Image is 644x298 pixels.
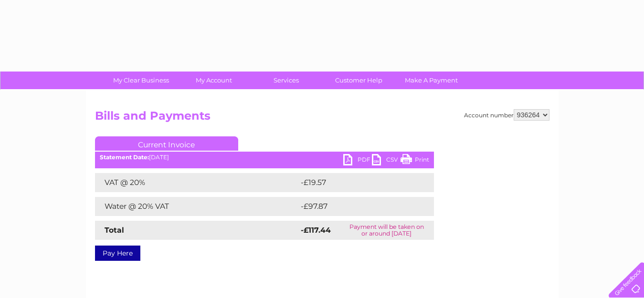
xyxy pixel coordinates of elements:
b: Statement Date: [100,154,149,161]
a: My Clear Business [102,72,180,89]
a: Customer Help [319,72,398,89]
a: PDF [343,154,372,168]
a: Pay Here [95,246,140,261]
a: Current Invoice [95,136,238,151]
td: -£19.57 [298,173,415,192]
a: Print [401,154,429,168]
td: Payment will be taken on or around [DATE] [339,221,433,240]
td: VAT @ 20% [95,173,298,192]
td: Water @ 20% VAT [95,197,298,216]
strong: -£117.44 [301,226,331,235]
a: Services [247,72,326,89]
div: [DATE] [95,154,434,161]
div: Account number [464,109,549,121]
td: -£97.87 [298,197,416,216]
a: CSV [372,154,401,168]
a: My Account [174,72,253,89]
a: Make A Payment [392,72,471,89]
h2: Bills and Payments [95,109,549,127]
strong: Total [105,226,124,235]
